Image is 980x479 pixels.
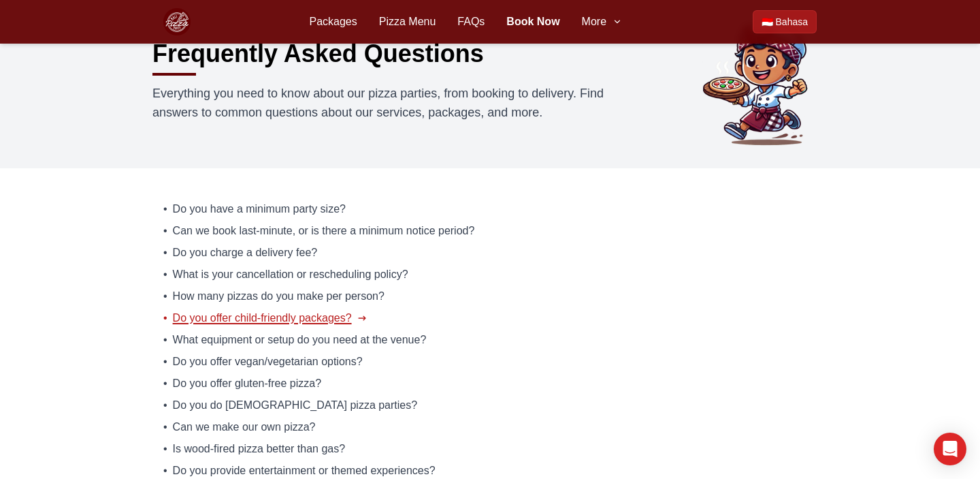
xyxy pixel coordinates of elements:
[163,8,191,35] img: Bali Pizza Party Logo
[697,16,828,146] img: Common questions about Bali Pizza Party
[379,14,436,30] a: Pizza Menu
[163,375,167,392] span: •
[173,201,346,217] span: Do you have a minimum party size?
[163,441,817,457] a: • Is wood-fired pizza better than gas?
[163,288,167,305] span: •
[163,354,817,370] a: • Do you offer vegan/vegetarian options?
[173,223,475,239] span: Can we book last-minute, or is there a minimum notice period?
[163,332,167,348] span: •
[173,288,385,305] span: How many pizzas do you make per person?
[173,332,427,348] span: What equipment or setup do you need at the venue?
[309,14,357,30] a: Packages
[163,441,167,457] span: •
[173,310,352,326] span: Do you offer child-friendly packages?
[163,397,167,414] span: •
[163,201,167,217] span: •
[163,201,817,217] a: • Do you have a minimum party size?
[582,14,606,30] span: More
[173,354,363,370] span: Do you offer vegan/vegetarian options?
[163,375,817,392] a: • Do you offer gluten-free pizza?
[173,266,408,283] span: What is your cancellation or rescheduling policy?
[163,310,817,326] a: • Do you offer child-friendly packages?
[163,245,817,261] a: • Do you charge a delivery fee?
[173,397,418,414] span: Do you do [DEMOGRAPHIC_DATA] pizza parties?
[152,84,610,122] p: Everything you need to know about our pizza parties, from booking to delivery. Find answers to co...
[173,419,316,435] span: Can we make our own pizza?
[582,14,623,30] button: More
[173,441,345,457] span: Is wood-fired pizza better than gas?
[163,245,167,261] span: •
[173,375,322,392] span: Do you offer gluten-free pizza?
[163,310,167,326] span: •
[163,223,167,239] span: •
[163,463,167,479] span: •
[163,419,167,435] span: •
[934,433,966,465] div: Open Intercom Messenger
[152,40,484,67] h1: Frequently Asked Questions
[163,223,817,239] a: • Can we book last-minute, or is there a minimum notice period?
[163,354,167,370] span: •
[173,245,318,261] span: Do you charge a delivery fee?
[776,15,808,29] span: Bahasa
[753,10,817,33] a: Beralih ke Bahasa Indonesia
[163,266,817,283] a: • What is your cancellation or rescheduling policy?
[163,266,167,283] span: •
[163,419,817,435] a: • Can we make our own pizza?
[173,463,436,479] span: Do you provide entertainment or themed experiences?
[506,14,559,30] a: Book Now
[163,397,817,414] a: • Do you do [DEMOGRAPHIC_DATA] pizza parties?
[163,463,817,479] a: • Do you provide entertainment or themed experiences?
[163,288,817,305] a: • How many pizzas do you make per person?
[457,14,485,30] a: FAQs
[163,332,817,348] a: • What equipment or setup do you need at the venue?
